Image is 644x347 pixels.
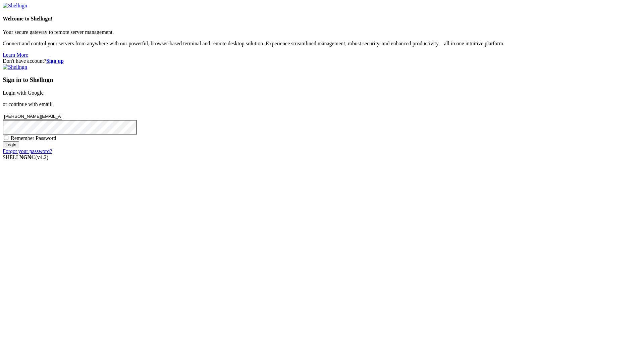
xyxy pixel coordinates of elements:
[3,52,28,58] a: Learn More
[3,101,641,107] p: or continue with email:
[3,3,27,9] img: Shellngn
[3,64,27,70] img: Shellngn
[3,76,641,84] h3: Sign in to Shellngn
[3,141,19,148] input: Login
[3,41,641,47] p: Connect and control your servers from anywhere with our powerful, browser-based terminal and remo...
[4,136,8,140] input: Remember Password
[3,29,641,35] p: Your secure gateway to remote server management.
[3,154,48,160] span: SHELL ©
[3,90,44,96] a: Login with Google
[3,148,52,154] a: Forgot your password?
[36,154,49,160] span: 4.2.0
[3,113,62,120] input: Email address
[19,154,32,160] b: NGN
[11,135,56,141] span: Remember Password
[46,58,64,64] a: Sign up
[3,58,641,64] div: Don't have account?
[3,16,641,22] h4: Welcome to Shellngn!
